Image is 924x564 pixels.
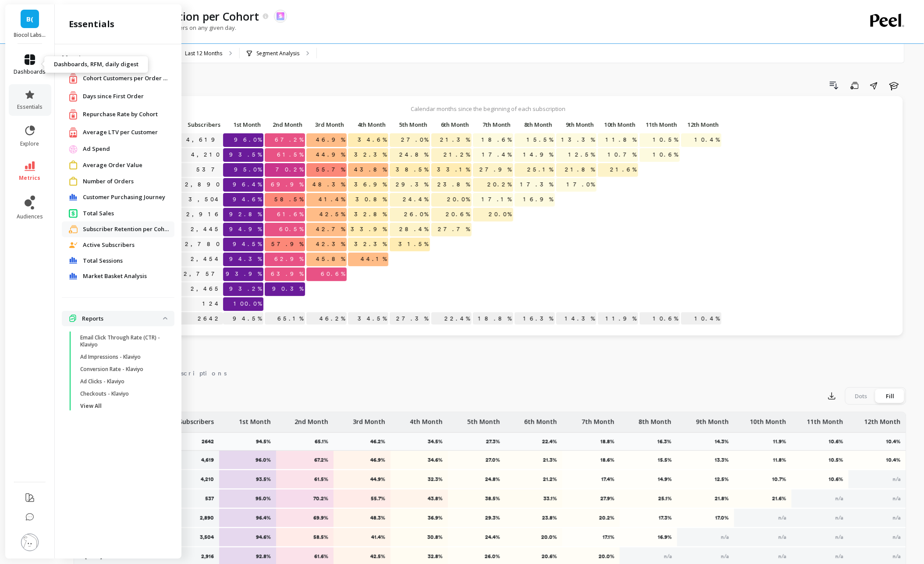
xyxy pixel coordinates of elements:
p: 20.2% [568,514,615,521]
span: 3rd Month [308,121,344,128]
div: Toggle SortBy [389,118,431,132]
span: 44.1% [359,253,388,266]
span: 93.5% [227,148,263,161]
p: 61.5% [282,476,328,483]
h2: Metrics [62,53,174,64]
img: navigation item icon [69,177,78,186]
span: 93.2% [227,282,263,296]
img: navigation item icon [69,257,78,264]
span: 70.2% [274,163,305,176]
p: 12.5% [683,476,729,483]
p: 10.7% [740,476,786,483]
img: navigation item icon [69,109,78,120]
p: View All [80,403,102,410]
span: 9th Month [558,121,594,128]
span: Active Subscribers [83,241,135,250]
a: 2,465 [189,282,223,296]
span: 100.0% [232,297,263,311]
span: dashboards [14,68,46,75]
span: Repurchase Rate by Cohort [83,110,158,119]
div: Toggle SortBy [597,118,639,132]
p: 33.1% [511,495,558,502]
span: 12.5% [567,148,597,161]
span: 24.4% [401,193,430,206]
a: Customer Purchasing Journey [83,193,167,202]
p: 34.6% [396,457,443,464]
span: 11.8% [604,133,638,146]
img: navigation item icon [69,127,78,138]
span: 95.0% [232,163,263,176]
span: 21.2% [442,148,472,161]
p: 2642 [202,438,219,445]
p: 46.2% [306,312,347,325]
p: 11th Month [807,412,843,426]
span: 10th Month [600,121,636,128]
span: Cohort Customers per Order Count [83,74,171,83]
div: Toggle SortBy [473,118,514,132]
p: 18.8% [601,438,620,445]
img: navigation item icon [69,314,77,322]
p: 22.4% [542,438,562,445]
div: Dots [847,389,876,403]
span: 94.3% [227,253,263,266]
span: 32.3% [352,148,388,161]
div: Toggle SortBy [514,118,556,132]
img: navigation item icon [69,209,78,218]
span: n/a [893,534,901,540]
span: 36.9% [352,178,388,191]
p: 3rd Month [306,118,347,131]
p: Checkouts - Klaviyo [80,390,129,397]
p: 20.0% [511,534,558,541]
a: 3,504 [187,193,223,206]
span: 5th Month [391,121,427,128]
img: navigation item icon [69,91,78,102]
p: 55.7% [339,495,386,502]
a: 124 [201,297,223,311]
p: Conversion Rate - Klaviyo [80,366,143,373]
span: 20.2% [486,178,513,191]
a: 4,619 [185,133,223,146]
span: 25.1% [526,163,555,176]
span: 28.4% [398,223,430,236]
p: 2nd Month [295,412,328,426]
p: 13.3% [683,457,729,464]
p: 12th Month [681,118,721,131]
span: 15.5% [525,133,555,146]
a: Days since First Order [83,92,167,101]
span: 20.0% [487,208,513,221]
span: 33.9% [349,223,388,236]
span: 20.0% [445,193,472,206]
div: Fill [876,389,905,403]
p: Ad Impressions - Klaviyo [80,353,141,361]
span: n/a [835,515,843,521]
span: 11th Month [641,121,677,128]
span: B( [26,14,33,24]
span: 90.3% [270,282,305,296]
span: 7th Month [475,121,511,128]
a: Subscriber Retention per Cohort [83,225,171,234]
span: 10.5% [651,133,680,146]
p: 17.3% [625,514,672,521]
p: Biocol Labs (US) [14,32,46,39]
p: 4,210 [201,476,214,483]
span: 20.6% [444,208,472,221]
img: navigation item icon [69,161,78,170]
span: 58.5% [273,193,305,206]
span: 67.2% [273,133,305,146]
p: 92.8% [225,553,271,560]
p: 10th Month [598,118,638,131]
p: 2nd Month [265,118,305,131]
p: Reports [82,314,163,323]
a: Average LTV per Customer [83,128,167,137]
span: 62.9% [273,253,305,266]
p: 34.5% [348,312,388,325]
img: profile picture [21,534,39,551]
a: 4,210 [189,148,223,161]
p: 15.5% [625,457,672,464]
span: 17.0% [565,178,597,191]
span: 33.1% [435,163,472,176]
span: 60.6% [319,268,347,281]
p: 65.1% [265,312,305,325]
img: down caret icon [163,317,167,320]
p: 21.6% [740,495,786,502]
